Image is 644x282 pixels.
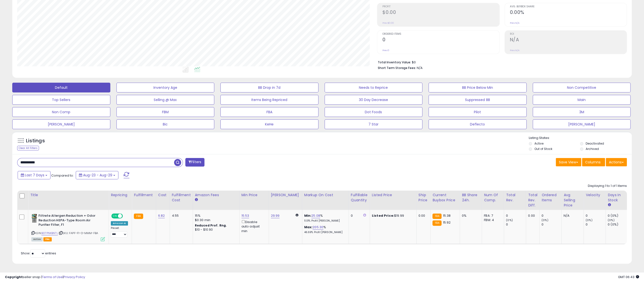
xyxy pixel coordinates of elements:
[12,119,110,129] button: [PERSON_NAME]
[172,214,189,218] div: 4.55
[510,49,519,52] small: Prev: N/A
[43,237,52,241] span: FBA
[158,213,165,218] a: 6.82
[111,192,130,198] div: Repricing
[111,221,128,226] div: Amazon AI
[26,137,45,144] h5: Listings
[432,220,442,226] small: FBA
[382,10,499,16] h2: $0.00
[304,213,312,218] b: Min:
[31,214,105,241] div: ASIN:
[429,119,527,129] button: Deflecto
[608,218,615,222] small: (0%)
[220,107,318,117] button: FBA
[304,219,345,223] p: 11.01% Profit [PERSON_NAME]
[378,60,411,64] b: Total Inventory Value:
[302,191,349,210] th: The percentage added to the cost of goods (COGS) that forms the calculator for Min & Max prices.
[533,83,631,92] button: Non Competitive
[382,5,499,8] span: Profit
[533,107,631,117] button: 3M
[506,222,526,227] div: 0
[76,171,118,179] button: Aug-23 - Aug-29
[134,192,154,198] div: Fulfillment
[271,192,300,198] div: [PERSON_NAME]
[18,171,51,179] button: Last 7 Days
[588,184,627,188] div: Displaying 1 to 1 of 1 items
[21,251,56,256] span: Show: entries
[195,192,237,198] div: Amazon Fees
[510,10,627,16] h2: 0.00%
[12,107,110,117] button: Non Comp
[195,223,227,227] b: Reduced Prof. Rng.
[564,192,581,208] div: Avg Selling Price
[510,22,519,24] small: Prev: N/A
[462,192,480,203] div: BB Share 24h.
[195,198,198,202] small: Amazon Fees.
[372,213,394,218] b: Listed Price:
[17,146,39,150] div: Clear All Filters
[608,203,611,207] small: Days In Stock.
[134,214,143,219] small: FBA
[586,218,593,222] small: (0%)
[111,226,128,237] div: Preset:
[311,213,320,218] a: 25.08
[608,192,626,203] div: Days In Stock
[30,192,107,198] div: Title
[304,231,345,234] p: 46.69% Profit [PERSON_NAME]
[586,147,599,151] label: Archived
[586,222,606,227] div: 0
[378,66,416,70] b: Short Term Storage Fees:
[304,214,345,223] div: %
[528,192,537,208] div: Total Rev. Diff.
[582,158,605,166] button: Columns
[172,192,191,203] div: Fulfillment Cost
[372,192,414,198] div: Listed Price
[158,192,168,198] div: Cost
[429,83,527,92] button: BB Price Below Min
[432,214,442,219] small: FBA
[195,214,236,218] div: 15%
[116,95,215,105] button: Selling @ Max
[533,119,631,129] button: [PERSON_NAME]
[241,219,265,233] div: Disable auto adjust min
[304,225,345,234] div: %
[351,214,366,218] div: 0
[116,107,215,117] button: FBM
[418,192,428,203] div: Ship Price
[325,119,423,129] button: 7 Star
[443,220,451,225] span: 15.92
[529,136,632,140] p: Listing States:
[51,173,74,178] span: Compared to:
[618,275,639,279] span: 2025-09-6 06:43 GMT
[25,173,44,178] span: Last 7 Days
[608,214,628,218] div: 0 (0%)
[38,214,98,228] b: Filtrete Allergen Reduction + Odor Reduction HEPA-Type Room Air Purifier Filter, F1
[195,228,236,232] div: $10 - $10.90
[542,218,548,222] small: (0%)
[608,222,628,227] div: 0 (0%)
[586,141,604,146] label: Deactivated
[83,173,112,178] span: Aug-23 - Aug-29
[271,213,280,218] a: 29.99
[484,218,500,222] div: FBM: 4
[116,119,215,129] button: Bic
[42,275,63,279] a: Terms of Use
[443,213,451,218] span: 15.38
[418,214,427,218] div: 0.00
[5,275,85,280] div: seller snap | |
[382,33,499,35] span: Ordered Items
[220,95,318,105] button: Items Being Repriced
[510,5,627,8] span: Avg. Buybox Share
[564,214,580,218] div: N/A
[382,49,389,52] small: Prev: 0
[542,214,561,218] div: 0
[417,66,423,70] span: N/A
[542,192,559,203] div: Ordered Items
[220,119,318,129] button: KeHe
[63,275,85,279] a: Privacy Policy
[295,214,298,217] i: Calculated using Dynamic Max Price.
[41,231,58,235] a: B07PNKBN7L
[533,95,631,105] button: Main
[510,33,627,35] span: ROI
[220,83,318,92] button: BB Drop in 7d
